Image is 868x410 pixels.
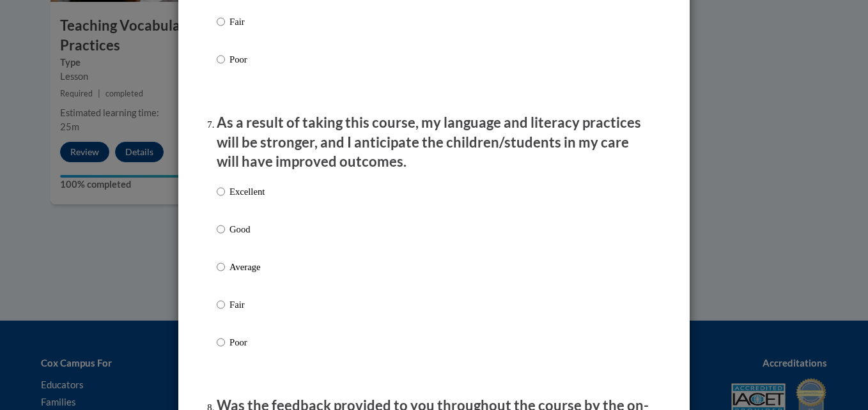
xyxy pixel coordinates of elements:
[217,185,225,199] input: Excellent
[229,15,265,29] p: Fair
[229,185,265,199] p: Excellent
[217,222,225,236] input: Good
[217,260,225,274] input: Average
[217,335,225,349] input: Poor
[217,298,225,312] input: Fair
[229,298,265,312] p: Fair
[229,222,265,236] p: Good
[229,52,265,66] p: Poor
[229,260,265,274] p: Average
[229,335,265,349] p: Poor
[217,113,651,172] p: As a result of taking this course, my language and literacy practices will be stronger, and I ant...
[217,52,225,66] input: Poor
[217,15,225,29] input: Fair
